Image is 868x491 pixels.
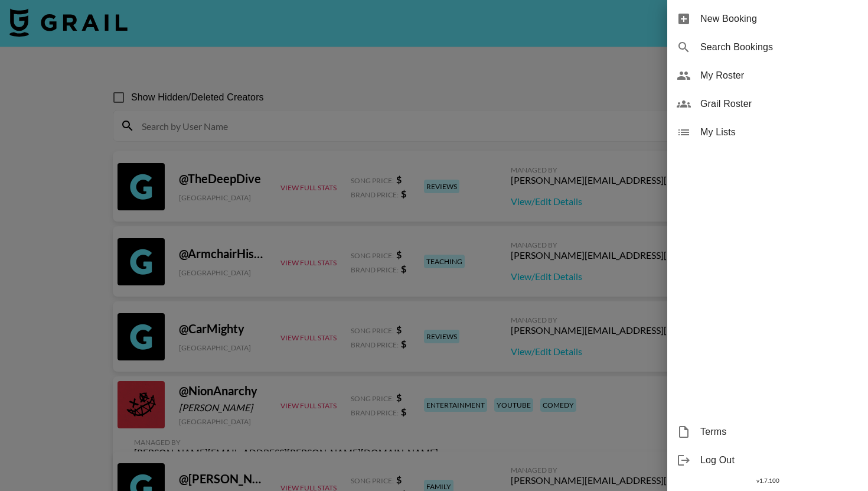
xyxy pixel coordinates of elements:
div: Grail Roster [667,90,868,118]
div: My Lists [667,118,868,147]
span: My Roster [700,69,859,83]
div: New Booking [667,5,868,33]
div: Search Bookings [667,33,868,61]
div: Log Out [667,446,868,474]
div: My Roster [667,61,868,90]
span: Grail Roster [700,97,859,111]
span: My Lists [700,125,859,139]
div: v 1.7.100 [667,474,868,487]
span: New Booking [700,12,859,26]
span: Search Bookings [700,40,859,54]
span: Terms [700,425,859,439]
div: Terms [667,418,868,446]
span: Log Out [700,453,859,467]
